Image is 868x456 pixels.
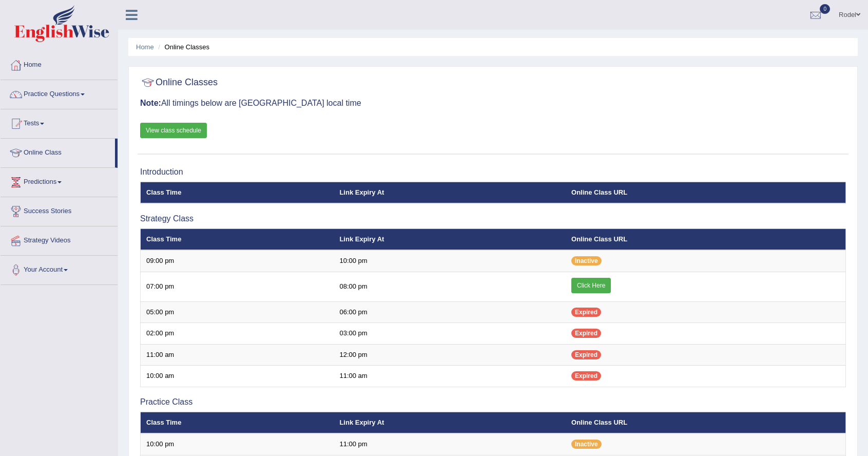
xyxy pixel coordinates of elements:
[334,250,566,272] td: 10:00 pm
[334,272,566,301] td: 08:00 pm
[140,397,846,407] h3: Practice Class
[571,256,602,265] span: Inactive
[334,182,566,203] th: Link Expiry At
[141,182,334,203] th: Class Time
[140,99,846,108] h3: All timings below are [GEOGRAPHIC_DATA] local time
[1,256,118,281] a: Your Account
[571,308,601,317] span: Expired
[1,139,115,164] a: Online Class
[1,226,118,252] a: Strategy Videos
[334,229,566,250] th: Link Expiry At
[141,301,334,323] td: 05:00 pm
[140,99,161,107] b: Note:
[156,42,209,52] li: Online Classes
[141,433,334,455] td: 10:00 pm
[140,75,218,90] h2: Online Classes
[140,123,207,138] a: View class schedule
[334,433,566,455] td: 11:00 pm
[140,214,846,223] h3: Strategy Class
[141,250,334,272] td: 09:00 pm
[334,366,566,387] td: 11:00 am
[566,412,845,433] th: Online Class URL
[334,323,566,345] td: 03:00 pm
[136,43,154,51] a: Home
[1,109,118,135] a: Tests
[571,350,601,359] span: Expired
[334,412,566,433] th: Link Expiry At
[1,168,118,194] a: Predictions
[820,4,830,14] span: 0
[571,278,611,293] a: Click Here
[141,366,334,387] td: 10:00 am
[1,80,118,106] a: Practice Questions
[141,323,334,345] td: 02:00 pm
[566,182,845,203] th: Online Class URL
[140,167,846,177] h3: Introduction
[141,229,334,250] th: Class Time
[571,371,601,381] span: Expired
[141,272,334,301] td: 07:00 pm
[566,229,845,250] th: Online Class URL
[141,412,334,433] th: Class Time
[1,51,118,77] a: Home
[1,197,118,223] a: Success Stories
[571,329,601,338] span: Expired
[334,344,566,366] td: 12:00 pm
[571,440,602,449] span: Inactive
[334,301,566,323] td: 06:00 pm
[141,344,334,366] td: 11:00 am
